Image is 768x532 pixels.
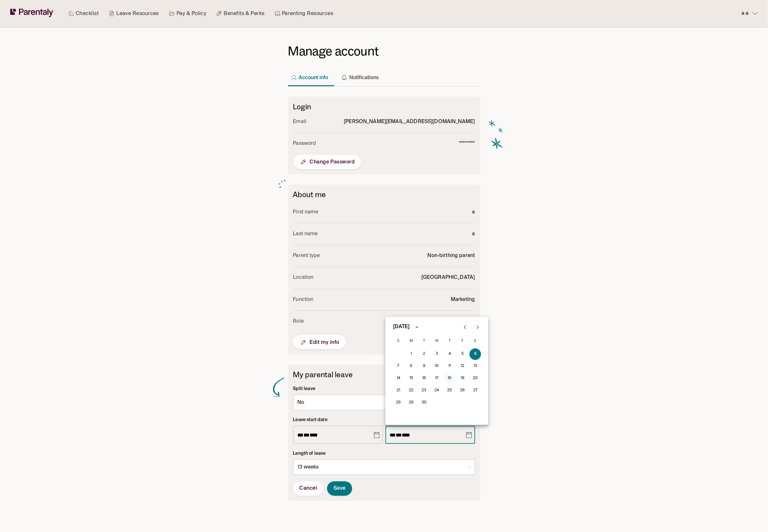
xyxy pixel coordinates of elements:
button: 6 [470,348,481,360]
button: 10 [431,361,443,372]
p: Leave start date [293,417,383,423]
button: 24 [431,385,443,396]
p: Function [293,295,314,304]
p: Split leave [293,386,475,392]
p: Role [293,317,304,326]
button: Cancel [293,481,324,496]
span: Edit my info [300,338,340,346]
p: Length of leave [293,450,475,457]
button: Previous month [459,321,472,334]
button: 14 [393,373,404,384]
span: Change Password [300,158,355,166]
button: calendar view is open, switch to year view [411,322,422,333]
p: Location [293,273,314,282]
button: Change Password [293,155,361,169]
button: 23 [418,385,430,396]
button: 7 [393,361,404,372]
button: 12 [457,361,468,372]
p: a [472,230,475,238]
p: [PERSON_NAME][EMAIL_ADDRESS][DOMAIN_NAME] [344,118,475,126]
button: 16 [418,373,430,384]
p: [GEOGRAPHIC_DATA] [421,273,475,282]
span: Saturday [470,335,481,348]
span: Year [310,433,318,437]
button: Save [327,481,352,496]
button: 3 [431,348,443,360]
button: 18 [444,373,456,384]
button: Notifications [339,63,384,86]
button: Account info [288,63,334,86]
span: Day [304,433,310,437]
button: 27 [470,385,481,396]
div: No [293,394,475,411]
button: 21 [393,385,404,396]
h6: My parental leave [293,370,475,379]
button: 29 [406,397,417,409]
button: Choose date, selected date is Mar 6, 2026 [371,429,382,441]
p: Password [293,139,316,148]
h1: Manage account [288,44,480,59]
span: Day [396,433,402,437]
p: Parent type [293,252,320,260]
button: 25 [444,385,456,396]
button: 17 [431,373,443,384]
span: Sunday [393,335,404,348]
button: Choose date, selected date is Jun 6, 2026 [464,429,475,441]
span: Save [334,485,346,492]
button: 26 [457,385,468,396]
span: Tuesday [418,335,430,348]
button: 28 [393,397,404,409]
button: 8 [406,361,417,372]
p: Last name [293,230,318,238]
span: Month [390,433,396,437]
p: Non-birthing parent [428,252,475,260]
p: a [472,208,475,217]
span: Thursday [444,335,456,348]
span: Friday [457,335,468,348]
p: First name [293,208,318,217]
span: Month [298,433,304,437]
button: 4 [444,348,456,360]
span: Monday [406,335,417,348]
button: 1 [406,348,417,360]
button: 5 [457,348,468,360]
button: 15 [406,373,417,384]
button: 30 [418,397,430,409]
p: a a [742,9,749,18]
span: Wednesday [431,335,443,348]
button: 22 [406,385,417,396]
h2: Login [293,102,475,111]
button: 19 [457,373,468,384]
div: 13 weeks [293,458,475,476]
p: Marketing [451,295,475,304]
button: 13 [470,361,481,372]
button: 20 [470,373,481,384]
h6: About me [293,190,475,199]
button: Next month [472,321,484,334]
button: Edit my info [293,335,346,349]
button: 11 [444,361,456,372]
button: 2 [418,348,430,360]
span: Year [402,433,410,437]
button: 9 [418,361,430,372]
span: Cancel [300,485,317,492]
p: Email [293,118,307,126]
div: [DATE] [393,323,410,332]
